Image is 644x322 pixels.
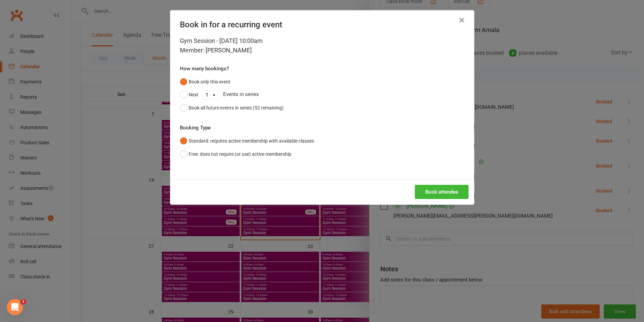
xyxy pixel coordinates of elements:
[180,134,314,147] button: Standard: requires active membership with available classes
[456,15,467,26] button: Close
[180,101,284,114] button: Book all future events in series (52 remaining)
[7,299,23,315] iframe: Intercom live chat
[180,36,464,55] div: Gym Session - [DATE] 10:00am Member: [PERSON_NAME]
[415,185,469,199] button: Book attendee
[189,104,284,112] div: Book all future events in series (52 remaining)
[180,20,464,29] h4: Book in for a recurring event
[180,88,198,101] button: Next
[21,299,26,304] span: 1
[180,88,464,101] div: Events in series
[180,124,211,132] label: Booking Type
[180,148,291,160] button: Free: does not require (or use) active membership
[180,65,229,73] label: How many bookings?
[180,75,231,88] button: Book only this event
